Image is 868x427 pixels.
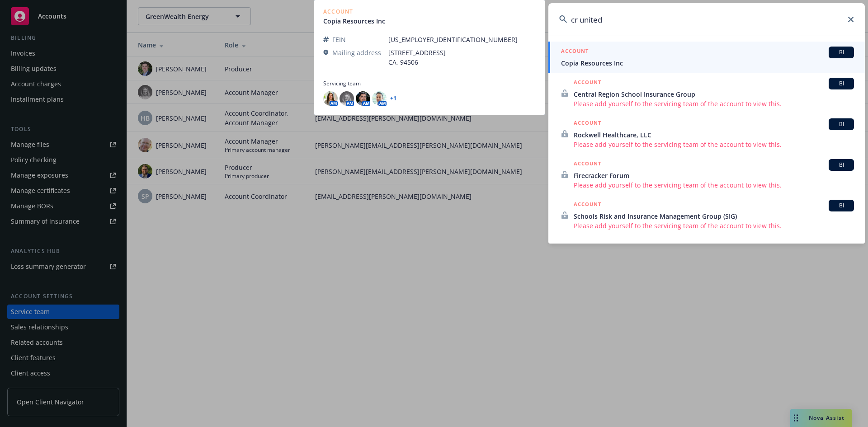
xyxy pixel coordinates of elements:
[574,140,854,149] span: Please add yourself to the servicing team of the account to view this.
[832,48,850,56] span: BI
[574,130,854,140] span: Rockwell Healthcare, LLC
[548,3,865,36] input: Search...
[561,47,589,57] h5: ACCOUNT
[832,120,850,128] span: BI
[548,73,865,113] a: ACCOUNTBICentral Region School Insurance GroupPlease add yourself to the servicing team of the ac...
[548,154,865,195] a: ACCOUNTBIFirecracker ForumPlease add yourself to the servicing team of the account to view this.
[574,221,854,230] span: Please add yourself to the servicing team of the account to view this.
[548,195,865,235] a: ACCOUNTBISchools Risk and Insurance Management Group (SIG)Please add yourself to the servicing te...
[548,42,865,73] a: ACCOUNTBICopia Resources Inc
[548,113,865,154] a: ACCOUNTBIRockwell Healthcare, LLCPlease add yourself to the servicing team of the account to view...
[574,211,854,221] span: Schools Risk and Insurance Management Group (SIG)
[832,80,850,88] span: BI
[574,78,601,89] h5: ACCOUNT
[574,200,601,211] h5: ACCOUNT
[574,89,854,99] span: Central Region School Insurance Group
[574,99,854,108] span: Please add yourself to the servicing team of the account to view this.
[574,159,601,170] h5: ACCOUNT
[574,180,854,190] span: Please add yourself to the servicing team of the account to view this.
[832,161,850,169] span: BI
[832,202,850,210] span: BI
[574,118,601,129] h5: ACCOUNT
[574,171,854,180] span: Firecracker Forum
[561,58,854,68] span: Copia Resources Inc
